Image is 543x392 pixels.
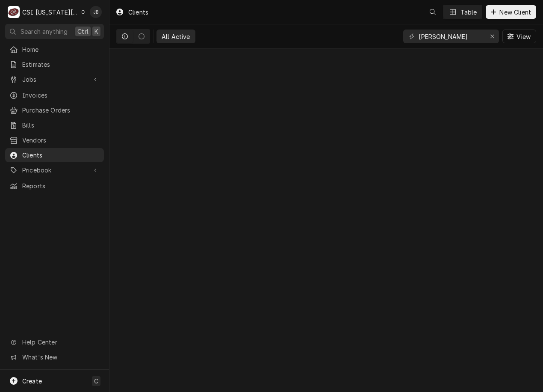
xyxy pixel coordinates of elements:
a: Go to What's New [5,350,104,364]
button: View [502,30,536,43]
span: Home [22,45,100,54]
button: Open search [426,5,440,19]
input: Keyword search [419,30,483,43]
div: CSI [US_STATE][GEOGRAPHIC_DATA] [22,8,79,17]
span: Reports [22,181,100,190]
a: Bills [5,118,104,132]
span: Vendors [22,136,100,145]
span: New Client [498,8,533,17]
a: Invoices [5,88,104,102]
span: Jobs [22,75,87,84]
div: Joshua Bennett's Avatar [90,6,102,18]
span: Bills [22,121,100,130]
span: Search anything [21,27,68,36]
a: Reports [5,179,104,193]
button: Erase input [485,30,499,43]
div: C [8,6,20,18]
span: Ctrl [77,27,89,36]
span: Pricebook [22,166,87,175]
a: Go to Jobs [5,72,104,86]
a: Home [5,42,104,56]
a: Go to Help Center [5,335,104,349]
button: Search anythingCtrlK [5,24,104,39]
a: Estimates [5,57,104,71]
div: JB [90,6,102,18]
span: What's New [22,353,99,362]
span: C [94,377,98,386]
span: View [515,32,532,41]
a: Purchase Orders [5,103,104,117]
div: All Active [162,32,190,41]
span: Create [22,377,42,385]
div: CSI Kansas City's Avatar [8,6,20,18]
span: Help Center [22,338,99,347]
span: Estimates [22,60,100,69]
span: Purchase Orders [22,106,100,115]
span: Invoices [22,91,100,100]
span: Clients [22,151,100,160]
a: Go to Pricebook [5,163,104,177]
span: K [94,27,98,36]
a: Vendors [5,133,104,147]
button: New Client [486,5,536,19]
a: Clients [5,148,104,162]
div: Table [460,8,477,17]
